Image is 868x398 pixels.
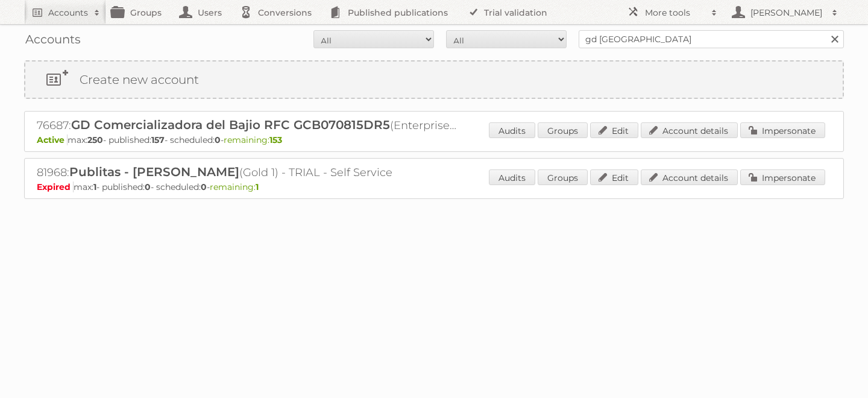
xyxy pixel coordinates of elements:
a: Audits [489,169,535,185]
strong: 0 [201,182,207,192]
a: Groups [538,169,588,185]
strong: 1 [93,182,96,192]
a: Impersonate [740,169,825,185]
span: Active [37,134,68,145]
strong: 1 [256,182,259,192]
a: Edit [590,169,638,185]
strong: 250 [87,134,103,145]
p: max: - published: - scheduled: - [37,134,831,145]
span: Expired [37,182,74,192]
h2: [PERSON_NAME] [747,7,826,19]
strong: 157 [151,134,165,145]
span: Publitas - [PERSON_NAME] [69,165,239,179]
a: Account details [641,169,738,185]
p: max: - published: - scheduled: - [37,182,831,192]
a: Impersonate [740,122,825,138]
a: Create new account [25,62,843,98]
a: Edit [590,122,638,138]
a: Groups [538,122,588,138]
a: Account details [641,122,738,138]
a: Audits [489,122,535,138]
h2: More tools [645,7,705,19]
span: GD Comercializadora del Bajio RFC GCB070815DR5 [71,118,390,132]
span: remaining: [224,134,282,145]
span: remaining: [210,182,259,192]
strong: 153 [269,134,282,145]
h2: 76687: (Enterprise 250) [37,118,459,133]
h2: Accounts [48,7,88,19]
h2: 81968: (Gold 1) - TRIAL - Self Service [37,165,459,180]
strong: 0 [145,182,151,192]
strong: 0 [215,134,221,145]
